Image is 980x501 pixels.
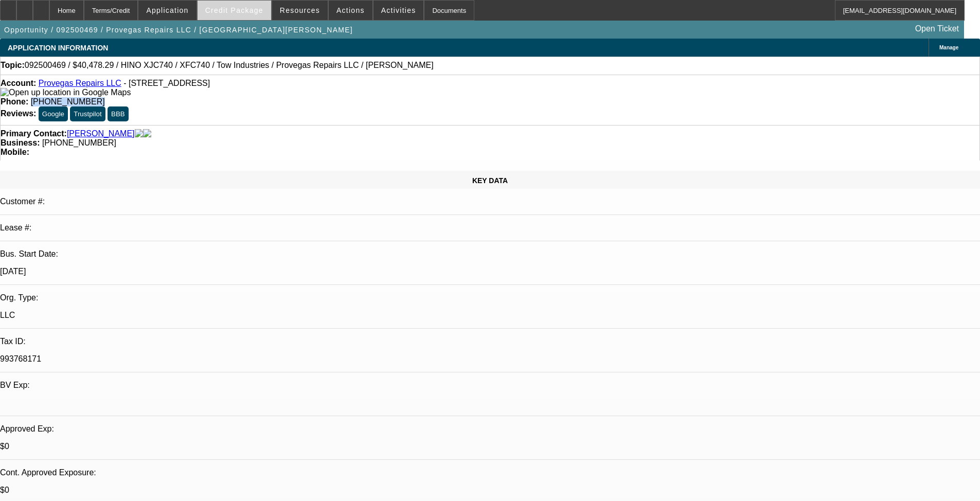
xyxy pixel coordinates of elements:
button: Application [138,1,196,20]
strong: Topic: [1,61,25,70]
a: View Google Maps [1,88,131,97]
a: Provegas Repairs LLC [39,79,121,87]
button: Actions [329,1,372,20]
strong: Mobile: [1,148,29,156]
span: APPLICATION INFORMATION [8,44,108,52]
span: Application [146,6,188,14]
strong: Reviews: [1,109,36,118]
span: Actions [336,6,365,14]
button: Activities [373,1,424,20]
img: facebook-icon.png [135,129,143,138]
span: Opportunity / 092500469 / Provegas Repairs LLC / [GEOGRAPHIC_DATA][PERSON_NAME] [4,26,353,34]
button: Trustpilot [70,106,105,121]
button: Google [39,106,68,121]
img: Open up location in Google Maps [1,88,131,97]
span: [PHONE_NUMBER] [42,138,116,147]
button: BBB [108,106,129,121]
strong: Business: [1,138,40,147]
span: Activities [381,6,416,14]
a: Open Ticket [911,20,963,38]
strong: Phone: [1,97,28,106]
img: linkedin-icon.png [143,129,151,138]
button: Resources [272,1,328,20]
span: Resources [280,6,320,14]
span: 092500469 / $40,478.29 / HINO XJC740 / XFC740 / Tow Industries / Provegas Repairs LLC / [PERSON_N... [25,61,434,70]
span: KEY DATA [472,176,508,185]
strong: Primary Contact: [1,129,67,138]
span: Credit Package [205,6,263,14]
span: - [STREET_ADDRESS] [123,79,210,87]
span: Manage [939,45,958,50]
a: [PERSON_NAME] [67,129,135,138]
strong: Account: [1,79,36,87]
button: Credit Package [198,1,271,20]
span: [PHONE_NUMBER] [31,97,105,106]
